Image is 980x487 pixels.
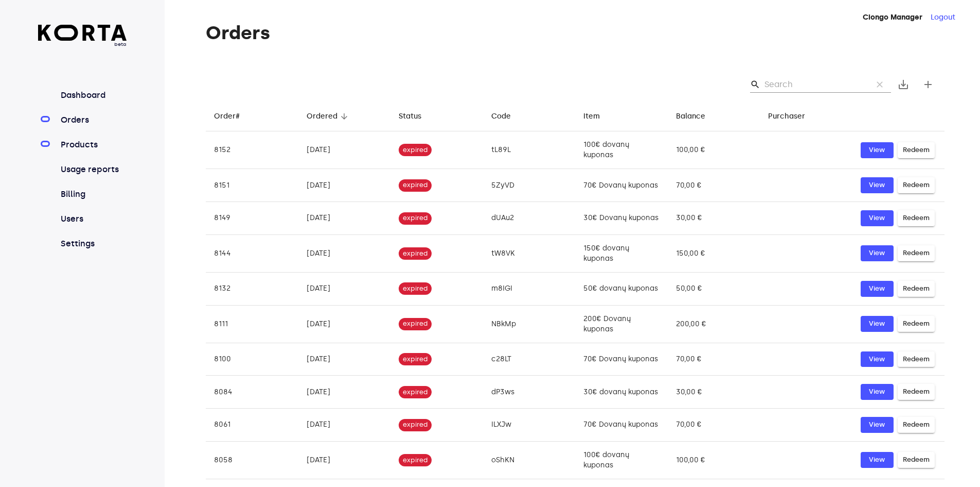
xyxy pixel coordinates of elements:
span: Redeem [903,212,930,224]
td: 30,00 € [668,376,760,409]
div: Ordered [307,110,337,123]
td: 150€ dovanų kuponas [575,234,668,272]
button: View [861,316,894,332]
td: 8111 [206,305,298,343]
button: View [861,384,894,400]
span: Balance [676,110,719,123]
button: View [861,351,894,367]
td: 70,00 € [668,169,760,202]
td: [DATE] [298,305,391,343]
td: 8058 [206,441,298,479]
span: expired [399,355,432,364]
a: Settings [59,238,127,250]
td: 70€ Dovanų kuponas [575,343,668,376]
span: Redeem [903,386,930,398]
a: View [861,177,894,193]
img: Korta [38,25,127,41]
td: 30€ dovanų kuponas [575,376,668,409]
button: Redeem [898,417,935,433]
button: Redeem [898,245,935,261]
button: Export [891,72,916,97]
span: View [866,283,888,295]
span: View [866,354,888,365]
td: 8132 [206,272,298,305]
span: View [866,144,888,156]
a: Dashboard [59,89,127,102]
div: Order# [214,110,240,123]
span: Redeem [903,283,930,295]
button: View [861,210,894,226]
span: expired [399,145,432,155]
td: 70€ Dovanų kuponas [575,169,668,202]
td: 100,00 € [668,131,760,169]
td: tW8VK [483,234,576,272]
button: View [861,281,894,297]
td: 200,00 € [668,305,760,343]
span: View [866,247,888,259]
span: expired [399,319,432,329]
td: 8061 [206,409,298,442]
td: 8151 [206,169,298,202]
td: 30,00 € [668,202,760,235]
td: [DATE] [298,272,391,305]
span: Redeem [903,354,930,365]
div: Code [491,110,511,123]
span: View [866,419,888,431]
td: NBkMp [483,305,576,343]
td: 8100 [206,343,298,376]
td: c28LT [483,343,576,376]
span: Search [750,79,760,90]
span: Redeem [903,318,930,330]
span: View [866,318,888,330]
span: Redeem [903,419,930,431]
td: [DATE] [298,409,391,442]
span: expired [399,456,432,465]
td: 70,00 € [668,343,760,376]
a: Billing [59,188,127,200]
span: Redeem [903,179,930,191]
td: [DATE] [298,441,391,479]
td: 70,00 € [668,409,760,442]
a: Orders [59,114,127,126]
button: Redeem [898,351,935,367]
div: Status [399,110,421,123]
td: [DATE] [298,343,391,376]
button: View [861,245,894,261]
button: Redeem [898,316,935,332]
td: 8152 [206,131,298,169]
button: View [861,142,894,158]
a: Usage reports [59,163,127,176]
td: [DATE] [298,376,391,409]
span: expired [399,388,432,397]
td: 150,00 € [668,234,760,272]
button: Redeem [898,210,935,226]
button: Redeem [898,142,935,158]
td: dP3ws [483,376,576,409]
td: ILXJw [483,409,576,442]
span: View [866,386,888,398]
button: View [861,452,894,468]
span: add [922,78,934,91]
td: [DATE] [298,202,391,235]
span: View [866,212,888,224]
div: Item [583,110,600,123]
button: Redeem [898,384,935,400]
td: tL89L [483,131,576,169]
td: 100,00 € [668,441,760,479]
span: beta [38,41,127,48]
div: Purchaser [768,110,805,123]
td: 8149 [206,202,298,235]
button: Redeem [898,452,935,468]
strong: Ciongo Manager [863,13,922,22]
input: Search [764,76,864,93]
span: expired [399,213,432,223]
td: 50€ dovanų kuponas [575,272,668,305]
